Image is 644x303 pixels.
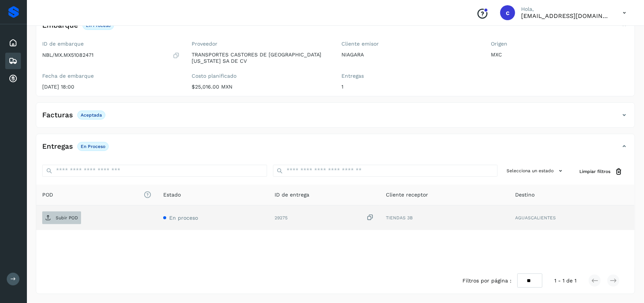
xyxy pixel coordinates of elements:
[42,111,73,120] h4: Facturas
[169,215,198,221] span: En proceso
[386,191,428,199] span: Cliente receptor
[341,52,479,58] p: NIAGARA
[163,191,181,199] span: Estado
[81,144,105,149] p: En proceso
[573,165,629,179] button: Limpiar filtros
[5,53,21,69] div: Embarques
[42,191,151,199] span: POD
[81,112,102,118] p: Aceptada
[36,19,635,38] div: EmbarqueEn proceso
[579,168,610,175] span: Limpiar filtros
[341,41,479,47] label: Cliente emisor
[5,71,21,87] div: Cuentas por cobrar
[554,277,576,285] span: 1 - 1 de 1
[5,35,21,51] div: Inicio
[56,215,78,220] p: Subir POD
[42,84,180,90] p: [DATE] 18:00
[192,52,330,64] p: TRANSPORTES CASTORES DE [GEOGRAPHIC_DATA][US_STATE] SA DE CV
[515,191,535,199] span: Destino
[36,140,635,159] div: EntregasEn proceso
[491,52,629,58] p: MXC
[341,84,479,90] p: 1
[521,12,611,19] p: cuentasespeciales8_met@castores.com.mx
[491,41,629,47] label: Origen
[509,205,635,230] td: AGUASCALIENTES
[42,41,180,47] label: ID de embarque
[192,41,330,47] label: Proveedor
[380,205,509,230] td: TIENDAS 3B
[192,73,330,79] label: Costo planificado
[42,73,180,79] label: Fecha de embarque
[275,191,309,199] span: ID de entrega
[42,142,73,151] h4: Entregas
[42,52,93,58] p: NBL/MX.MX51082471
[42,211,81,224] button: Subir POD
[192,84,330,90] p: $25,016.00 MXN
[275,214,374,222] div: 29275
[462,277,511,285] span: Filtros por página :
[504,165,567,177] button: Selecciona un estado
[36,109,635,127] div: FacturasAceptada
[341,73,479,79] label: Entregas
[521,6,611,12] p: Hola,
